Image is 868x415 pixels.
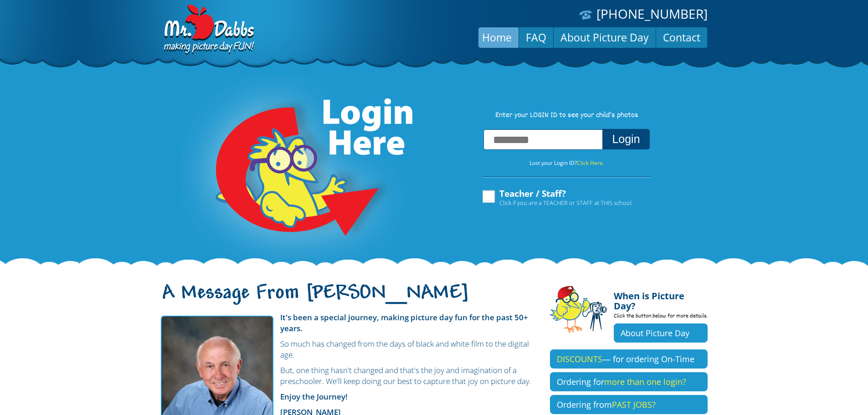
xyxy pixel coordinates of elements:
span: DISCOUNTS [557,354,602,364]
a: Click Here. [577,159,604,167]
a: About Picture Day [614,323,708,343]
button: Login [602,129,649,149]
a: Ordering formore than one login? [550,372,708,391]
a: Contact [656,26,707,48]
a: Home [475,26,519,48]
p: Enter your LOGIN ID to see your child’s photos [473,111,660,121]
span: PAST JOBS? [612,399,656,410]
img: Login Here [181,75,414,266]
img: Dabbs Company [161,5,256,56]
a: [PHONE_NUMBER] [596,5,708,22]
a: FAQ [519,26,553,48]
a: Ordering fromPAST JOBS? [550,395,708,414]
p: But, one thing hasn't changed and that's the joy and imagination of a preschooler. We'll keep doi... [161,365,536,387]
strong: Enjoy the Journey! [280,391,348,402]
p: Click the button below for more details. [614,311,708,323]
h4: When is Picture Day? [614,286,708,311]
h1: A Message From [PERSON_NAME] [161,289,536,308]
p: Lost your Login ID? [473,158,660,168]
p: So much has changed from the days of black and white film to the digital age. [161,338,536,360]
span: more than one login? [604,376,686,387]
strong: It's been a special journey, making picture day fun for the past 50+ years. [280,312,528,333]
span: Click if you are a TEACHER or STAFF at THIS school. [499,198,633,207]
a: DISCOUNTS— for ordering On-Time [550,349,708,369]
a: About Picture Day [554,26,656,48]
label: Teacher / Staff? [481,189,633,206]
